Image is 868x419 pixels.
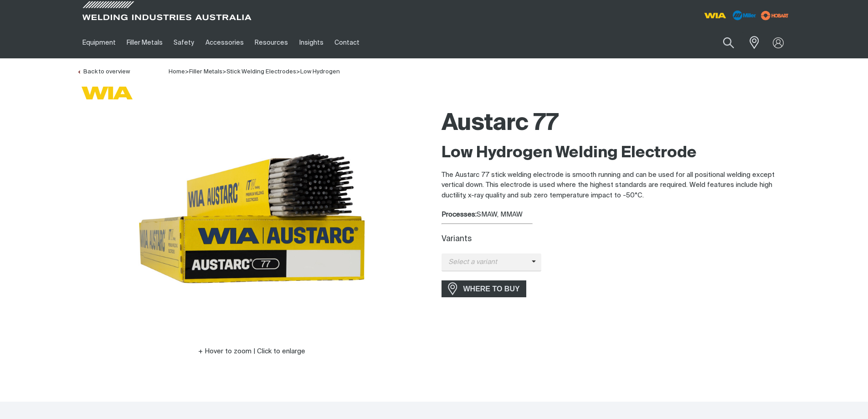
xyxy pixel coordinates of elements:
[169,68,185,75] a: Home
[193,346,311,357] button: Hover to zoom | Click to enlarge
[226,69,296,75] a: Stick Welding Electrodes
[189,69,222,75] a: Filler Metals
[77,69,130,75] a: Back to overview of Low Hydrogen
[713,32,744,53] button: Search products
[185,69,189,75] span: >
[442,280,527,297] a: WHERE TO BUY
[442,235,472,243] label: Variants
[300,69,340,75] a: Low Hydrogen
[329,27,365,58] a: Contact
[169,69,185,75] span: Home
[138,104,366,332] img: Austarc 77
[200,27,249,58] a: Accessories
[296,69,300,75] span: >
[758,9,791,22] img: miller
[442,170,791,201] p: The Austarc 77 stick welding electrode is smooth running and can be used for all positional weldi...
[442,109,791,139] h1: Austarc 77
[222,69,226,75] span: >
[442,257,532,268] span: Select a variant
[442,210,791,220] div: SMAW, MMAW
[121,27,168,58] a: Filler Metals
[77,27,121,58] a: Equipment
[442,211,477,218] strong: Processes:
[701,32,744,53] input: Product name or item number...
[77,27,613,58] nav: Main
[249,27,293,58] a: Resources
[293,27,329,58] a: Insights
[457,282,526,296] span: WHERE TO BUY
[442,143,791,163] h2: Low Hydrogen Welding Electrode
[168,27,200,58] a: Safety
